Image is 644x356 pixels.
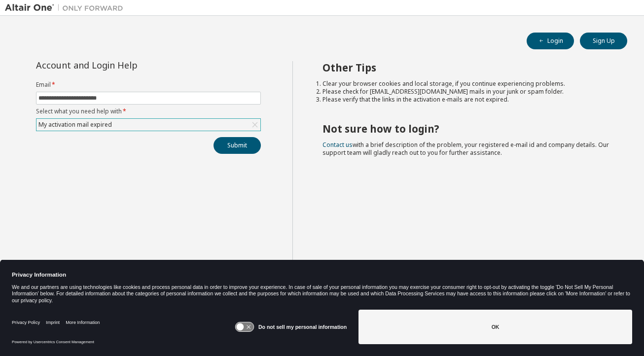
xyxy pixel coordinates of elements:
[322,141,609,157] span: with a brief description of the problem, your registered e-mail id and company details. Our suppo...
[322,61,610,74] h2: Other Tips
[36,107,261,115] label: Select what you need help with
[214,137,261,154] button: Submit
[37,119,113,130] div: My activation mail expired
[580,33,627,49] button: Sign Up
[5,3,128,13] img: Altair One
[36,81,261,89] label: Email
[36,61,216,69] div: Account and Login Help
[322,88,610,96] li: Please check for [EMAIL_ADDRESS][DOMAIN_NAME] mails in your junk or spam folder.
[322,141,353,149] a: Contact us
[322,122,610,135] h2: Not sure how to login?
[322,96,610,104] li: Please verify that the links in the activation e-mails are not expired.
[322,80,610,88] li: Clear your browser cookies and local storage, if you continue experiencing problems.
[36,119,260,131] div: My activation mail expired
[527,33,574,49] button: Login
